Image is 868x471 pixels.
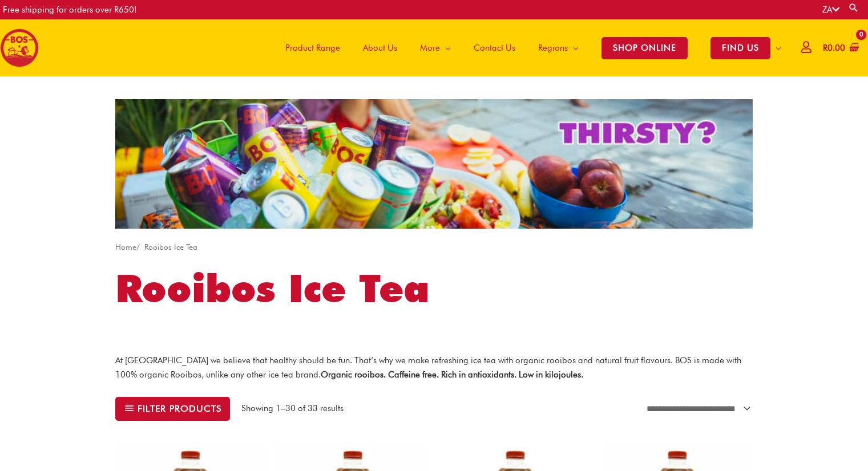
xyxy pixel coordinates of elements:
a: More [409,19,462,76]
span: Filter products [138,404,221,413]
h1: Rooibos Ice Tea [115,262,753,315]
span: About Us [363,31,397,65]
a: About Us [352,19,409,76]
a: Contact Us [462,19,527,76]
a: Search button [848,2,859,13]
span: Contact Us [474,31,515,65]
strong: Organic rooibos. Caffeine free. Rich in antioxidants. Low in kilojoules. [321,370,583,380]
span: More [420,31,440,65]
a: ZA [822,5,839,15]
a: Home [115,242,136,251]
img: screenshot [115,99,753,229]
p: At [GEOGRAPHIC_DATA] we believe that healthy should be fun. That’s why we make refreshing ice tea... [115,354,753,382]
nav: Site Navigation [265,19,793,76]
a: SHOP ONLINE [590,19,699,76]
a: View Shopping Cart, empty [821,35,859,61]
select: Shop order [640,397,753,420]
nav: Breadcrumb [115,240,753,254]
span: SHOP ONLINE [601,37,688,59]
button: Filter products [115,397,230,421]
span: Regions [538,31,568,65]
a: Product Range [274,19,352,76]
span: FIND US [710,37,770,59]
span: Product Range [285,31,340,65]
bdi: 0.00 [823,43,845,53]
p: Showing 1–30 of 33 results [241,402,344,415]
span: R [823,43,827,53]
a: Regions [527,19,590,76]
